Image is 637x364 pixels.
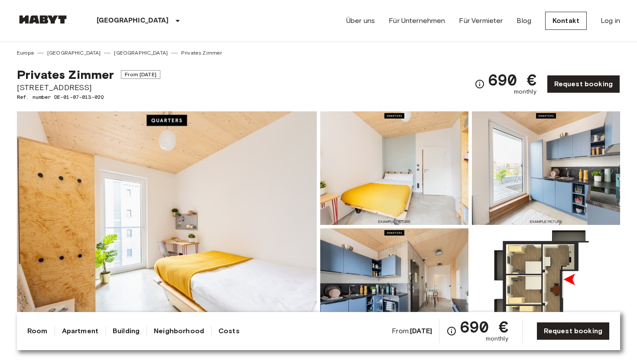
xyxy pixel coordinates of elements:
a: Für Vermieter [459,16,503,26]
span: Privates Zimmer [17,67,114,82]
span: monthly [486,335,508,343]
span: From [DATE] [121,70,160,79]
span: [STREET_ADDRESS] [17,82,160,93]
b: [DATE] [410,327,432,335]
a: Building [113,326,140,336]
img: Picture of unit DE-01-07-013-02Q [320,228,468,342]
a: Über uns [346,16,375,26]
span: monthly [514,88,536,96]
svg: Check cost overview for full price breakdown. Please note that discounts apply to new joiners onl... [446,326,457,336]
img: Habyt [17,15,69,24]
a: Costs [218,326,240,336]
a: Room [27,326,48,336]
a: [GEOGRAPHIC_DATA] [114,49,168,57]
span: 690 € [460,319,508,335]
img: Marketing picture of unit DE-01-07-013-02Q [17,111,317,342]
a: Privates Zimmer [181,49,222,57]
a: Europa [17,49,34,57]
p: [GEOGRAPHIC_DATA] [97,16,169,26]
a: Log in [601,16,620,26]
a: [GEOGRAPHIC_DATA] [47,49,101,57]
span: Ref. number DE-01-07-013-02Q [17,93,160,101]
svg: Check cost overview for full price breakdown. Please note that discounts apply to new joiners onl... [474,79,485,89]
img: Picture of unit DE-01-07-013-02Q [472,111,620,225]
span: From: [392,326,432,336]
a: Kontakt [545,12,587,30]
img: Picture of unit DE-01-07-013-02Q [320,111,468,225]
a: Apartment [62,326,98,336]
a: Request booking [536,322,610,340]
img: Picture of unit DE-01-07-013-02Q [472,228,620,342]
a: Für Unternehmen [389,16,445,26]
a: Request booking [547,75,620,93]
span: 690 € [488,72,536,88]
a: Blog [517,16,531,26]
a: Neighborhood [154,326,204,336]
